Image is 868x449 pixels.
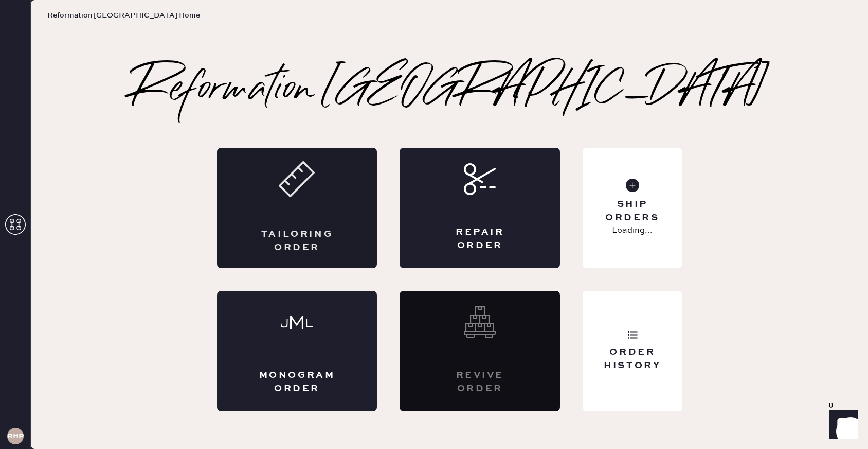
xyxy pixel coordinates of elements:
[819,403,863,447] iframe: Front Chat
[591,198,674,224] div: Ship Orders
[7,433,24,440] h3: RHPA
[47,10,200,21] span: Reformation [GEOGRAPHIC_DATA] Home
[441,226,519,252] div: Repair Order
[132,70,768,111] h2: Reformation [GEOGRAPHIC_DATA]
[591,346,674,372] div: Order History
[441,369,519,395] div: Revive order
[612,224,653,237] p: Loading...
[400,291,560,411] div: Interested? Contact us at care@hemster.co
[258,228,336,254] div: Tailoring Order
[258,369,336,395] div: Monogram Order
